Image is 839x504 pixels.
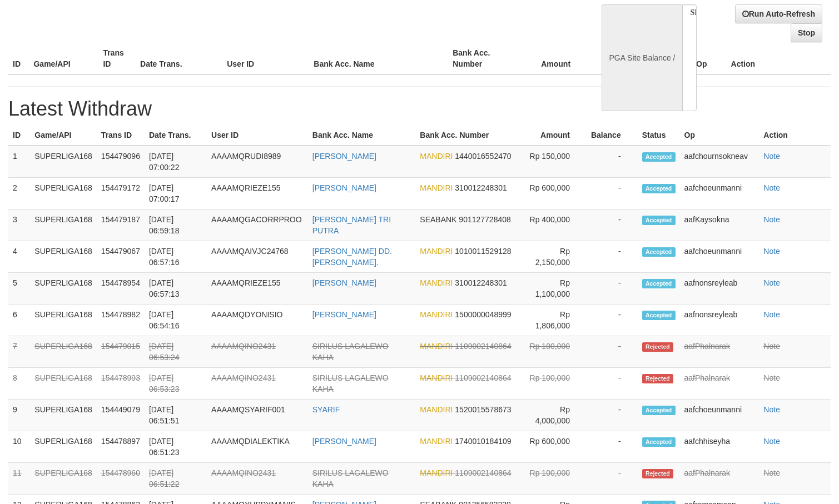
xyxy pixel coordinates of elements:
[638,125,680,146] th: Status
[455,278,507,287] span: 310012248301
[8,431,30,463] td: 10
[455,468,511,477] span: 1109002140864
[680,209,759,241] td: aafKaysokna
[312,247,392,267] a: [PERSON_NAME] DD. [PERSON_NAME].
[145,273,207,305] td: [DATE] 06:57:13
[97,400,145,431] td: 154449079
[518,43,587,74] th: Amount
[30,463,97,495] td: SUPERLIGA168
[587,146,638,178] td: -
[145,178,207,209] td: [DATE] 07:00:17
[207,125,308,146] th: User ID
[642,311,676,320] span: Accepted
[642,279,676,288] span: Accepted
[145,241,207,273] td: [DATE] 06:57:16
[420,310,453,319] span: MANDIRI
[312,310,376,319] a: [PERSON_NAME]
[30,178,97,209] td: SUPERLIGA168
[97,241,145,273] td: 154479067
[420,247,453,256] span: MANDIRI
[97,431,145,463] td: 154478897
[455,437,511,446] span: 1740010184109
[8,368,30,400] td: 8
[763,183,780,192] a: Note
[97,463,145,495] td: 154478960
[312,183,376,192] a: [PERSON_NAME]
[642,342,673,352] span: Rejected
[680,125,759,146] th: Op
[642,406,676,415] span: Accepted
[145,305,207,336] td: [DATE] 06:54:16
[8,336,30,368] td: 7
[587,43,651,74] th: Balance
[97,368,145,400] td: 154478993
[420,183,453,192] span: MANDIRI
[763,152,780,161] a: Note
[415,125,522,146] th: Bank Acc. Number
[420,278,453,287] span: MANDIRI
[145,146,207,178] td: [DATE] 07:00:22
[97,209,145,241] td: 154479187
[522,178,587,209] td: Rp 600,000
[727,43,831,74] th: Action
[763,278,780,287] a: Note
[312,152,376,161] a: [PERSON_NAME]
[763,468,780,477] a: Note
[207,463,308,495] td: AAAAMQINO2431
[8,400,30,431] td: 9
[30,400,97,431] td: SUPERLIGA168
[455,310,511,319] span: 1500000048999
[455,373,511,382] span: 1109002140864
[312,405,340,414] a: SYARIF
[522,431,587,463] td: Rp 600,000
[420,342,453,351] span: MANDIRI
[8,273,30,305] td: 5
[455,152,511,161] span: 1440016552470
[312,342,389,362] a: SIRILUS LAGALEWO KAHA
[207,305,308,336] td: AAAAMQDYONISIO
[420,405,453,414] span: MANDIRI
[8,146,30,178] td: 1
[587,273,638,305] td: -
[642,247,676,257] span: Accepted
[522,400,587,431] td: Rp 4,000,000
[587,241,638,273] td: -
[459,215,510,224] span: 901127728408
[522,209,587,241] td: Rp 400,000
[30,125,97,146] th: Game/API
[763,310,780,319] a: Note
[30,146,97,178] td: SUPERLIGA168
[30,209,97,241] td: SUPERLIGA168
[791,23,822,42] a: Stop
[680,368,759,400] td: aafPhalnarak
[763,215,780,224] a: Note
[587,209,638,241] td: -
[8,43,29,74] th: ID
[763,405,780,414] a: Note
[587,178,638,209] td: -
[522,368,587,400] td: Rp 100,000
[642,469,673,478] span: Rejected
[587,463,638,495] td: -
[522,305,587,336] td: Rp 1,806,000
[735,4,822,23] a: Run Auto-Refresh
[420,152,453,161] span: MANDIRI
[207,400,308,431] td: AAAAMQSYARIF001
[207,241,308,273] td: AAAAMQAIVJC24768
[312,373,389,393] a: SIRILUS LAGALEWO KAHA
[8,241,30,273] td: 4
[312,437,376,446] a: [PERSON_NAME]
[680,400,759,431] td: aafchoeunmanni
[207,273,308,305] td: AAAAMQRIEZE155
[207,146,308,178] td: AAAAMQRUDI8989
[587,368,638,400] td: -
[448,43,518,74] th: Bank Acc. Number
[587,400,638,431] td: -
[145,125,207,146] th: Date Trans.
[455,342,511,351] span: 1109002140864
[207,209,308,241] td: AAAAMQGACORRPROO
[455,405,511,414] span: 1520015578673
[455,183,507,192] span: 310012248301
[309,43,448,74] th: Bank Acc. Name
[312,468,389,488] a: SIRILUS LAGALEWO KAHA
